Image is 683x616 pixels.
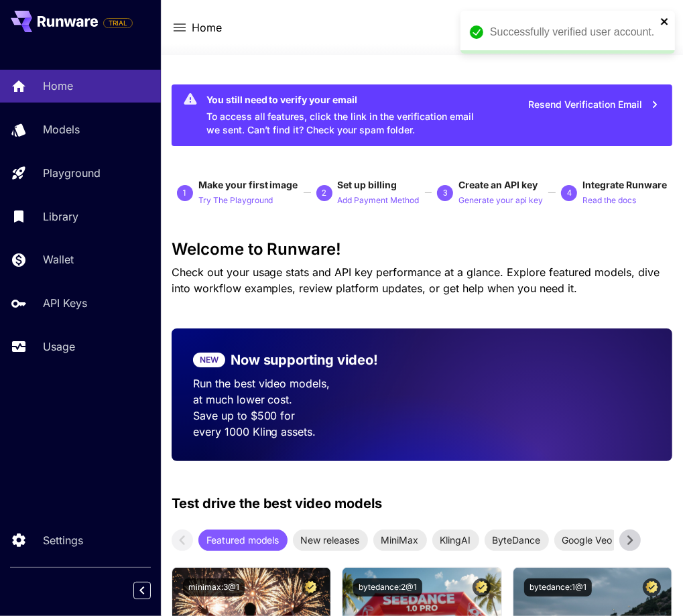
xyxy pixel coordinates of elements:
p: Run the best video models, at much lower cost. [193,375,401,408]
p: 1 [182,187,187,199]
button: bytedance:1@1 [524,578,592,597]
button: minimax:3@1 [183,578,245,597]
button: Collapse sidebar [133,582,151,599]
button: Generate your api key [458,192,543,208]
p: Models [43,121,80,137]
span: Create an API key [458,179,538,190]
p: Library [43,208,78,225]
button: Certified Model – Vetted for best performance and includes a commercial license. [302,578,320,597]
div: KlingAI [432,530,479,551]
button: Certified Model – Vetted for best performance and includes a commercial license. [643,578,661,597]
div: Collapse sidebar [143,578,161,603]
span: MiniMax [373,533,427,547]
h3: Welcome to Runware! [172,240,673,259]
span: Integrate Runware [582,179,667,190]
p: 2 [322,187,326,199]
span: Make your first image [198,179,298,190]
div: MiniMax [373,530,427,551]
p: Playground [43,165,101,181]
div: ByteDance [485,530,549,551]
p: Save up to $500 for every 1000 Kling assets. [193,408,401,440]
p: Generate your api key [458,194,543,207]
p: Settings [43,532,83,548]
span: TRIAL [104,18,132,28]
p: 3 [443,187,448,199]
button: Certified Model – Vetted for best performance and includes a commercial license. [473,578,491,597]
span: New releases [293,533,368,547]
p: Home [43,78,73,94]
span: Check out your usage stats and API key performance at a glance. Explore featured models, dive int... [172,265,660,295]
button: Resend Verification Email [521,91,667,119]
div: You still need to verify your email [206,93,489,107]
div: Successfully verified user account. [490,24,656,40]
p: API Keys [43,295,87,311]
div: Featured models [198,530,288,551]
p: Usage [43,338,75,355]
a: Home [192,19,222,36]
nav: breadcrumb [192,19,222,36]
p: 4 [567,187,572,199]
div: To access all features, click the link in the verification email we sent. Can’t find it? Check yo... [206,88,489,142]
button: Read the docs [582,192,636,208]
button: Try The Playground [198,192,273,208]
p: NEW [200,354,219,366]
button: Add Payment Method [338,192,420,208]
span: Featured models [198,533,288,547]
span: Google Veo [554,533,621,547]
p: Wallet [43,251,74,267]
p: Test drive the best video models [172,493,383,513]
span: Set up billing [338,179,397,190]
span: KlingAI [432,533,479,547]
button: close [660,16,670,27]
p: Read the docs [582,194,636,207]
span: Add your payment card to enable full platform functionality. [103,15,133,31]
div: New releases [293,530,368,551]
p: Add Payment Method [338,194,420,207]
button: bytedance:2@1 [353,578,422,597]
p: Try The Playground [198,194,273,207]
div: Google Veo [554,530,621,551]
p: Now supporting video! [231,350,379,370]
span: ByteDance [485,533,549,547]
